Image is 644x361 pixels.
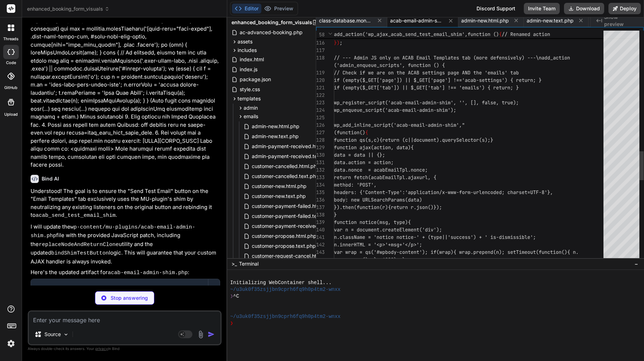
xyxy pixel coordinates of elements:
[230,279,331,286] span: Initializing WebContainer shell...
[230,293,233,300] span: ❯
[230,286,341,293] span: ~/u3uk0f35zsjjbn9cprh6fq9h0p4tm2-wnxx
[238,47,257,54] span: includes
[316,166,325,174] div: 132
[334,174,436,180] span: return fetch(acabEmailTpl.ajaxurl, {
[634,260,638,267] span: −
[251,212,333,220] span: customer-payment-failed.text.php
[340,40,342,46] span: ;
[251,152,333,161] span: admin-payment-received.text.php
[462,122,465,128] span: "
[31,223,220,266] p: I will update the file with the provided JavaScript patch, including the utility and the updated ...
[3,36,18,42] label: threads
[316,204,325,211] div: 137
[316,69,325,77] div: 119
[27,5,110,12] span: enhanced_booking_form_visuals
[231,260,237,267] span: >_
[316,54,325,62] div: 118
[251,222,340,230] span: customer-payment-received.text.php
[316,189,325,196] div: 135
[231,19,312,26] span: enhanced_booking_form_visuals
[334,99,465,106] span: wp_register_script('acab-email-admin-shim', ''
[316,84,325,91] div: 121
[63,331,69,338] img: Pick Models
[337,40,340,46] span: )
[251,172,320,180] span: customer-cancelled.text.php
[564,3,604,14] button: Download
[499,31,502,37] span: {
[316,144,325,151] div: 129
[316,211,325,219] div: 138
[390,17,443,24] span: acab-email-admin-shim.php
[239,28,303,37] span: ac-advanced-booking.php
[316,174,325,181] div: 133
[316,159,325,166] div: 131
[6,60,16,66] label: code
[527,17,574,24] span: admin-new.text.php
[239,75,272,84] span: package.json
[42,175,59,182] h6: Bind AI
[316,91,325,99] div: 122
[4,111,18,117] label: Upload
[334,159,394,166] span: data.action = action;
[316,47,325,54] div: 117
[233,293,239,300] span: ^C
[230,313,341,320] span: ~/u3uk0f35zsjjbn9cprh6fq9h0p4tm2-wnxx
[38,284,201,291] div: MU-plugin patch: Neutralize and rebind test email button to shim
[251,182,307,190] span: customer-new.html.php
[459,189,553,195] span: form-urlencoded; charset=UTF-8'},
[334,152,385,158] span: data = data || {};
[461,17,509,24] span: admin-new.html.php
[334,167,428,173] span: data.nonce = acabEmailTpl.nonce;
[251,192,307,200] span: customer-new.text.php
[334,40,337,46] span: }
[244,104,258,111] span: admin
[365,129,368,136] span: {
[465,99,519,106] span: , [], false, true);
[462,77,542,83] span: 'acab-settings') { return; }
[31,187,220,220] p: Understood! The goal is to ensure the "Send Test Email" button on the "Email Templates" tab exclu...
[334,84,465,91] span: if (empty($_GET['tab']) || $_GET['tab'] !== 'e
[633,258,640,270] button: −
[31,268,220,277] p: Here's the updated artifact for :
[524,3,560,14] button: Invite Team
[316,129,325,136] div: 127
[36,213,116,219] code: acab_send_test_email_shim
[230,320,233,327] span: ❯
[334,107,456,113] span: wp_enqueue_script('acab-email-admin-shim');
[316,151,325,159] div: 130
[251,142,334,151] span: admin-payment-received.html.php
[334,129,365,136] span: (function()
[197,330,205,339] img: attachment
[465,69,519,76] span: ND the 'emails' tab
[238,38,252,45] span: assets
[334,122,462,128] span: wp_add_inline_script('acab-email-admin-shim',
[316,77,325,84] div: 120
[5,338,17,350] img: settings
[345,256,405,263] span: remove(); }, 6000); }
[465,84,519,91] span: mails') { return; }
[316,234,325,241] div: 141
[334,204,442,210] span: }).then(function(r){return r.json()});
[334,189,459,195] span: headers: {'Content-Type':'application/x-www-
[334,69,465,76] span: // Check if we are on the ACAB settings page A
[316,39,325,47] div: 116
[476,54,570,61] span: more defensively) ---\nadd_action
[608,3,641,14] button: Deploy
[334,182,377,188] span: method: 'POST',
[39,242,119,248] code: replaceNodeAndReturnClone
[334,226,442,233] span: var n = document.createElement('div');
[334,249,465,255] span: var wrap = qs('#wpbody-content'); if(wrap){ wr
[502,31,550,37] span: // Renamed action
[261,4,296,14] button: Preview
[316,181,325,189] div: 134
[251,132,299,141] span: admin-new.text.php
[51,250,109,256] code: bindShimTestButton
[334,62,445,68] span: ('admin_enqueue_scripts', function () {
[316,99,325,106] div: 123
[316,31,325,38] span: 58
[232,4,261,14] button: Editor
[95,346,108,351] span: privacy
[251,242,316,250] span: customer-propose.text.php
[334,234,465,240] span: n.className = 'notice notice-' + (type||'succe
[334,54,476,61] span: // --- Admin JS only on ACAB Email Templates tab (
